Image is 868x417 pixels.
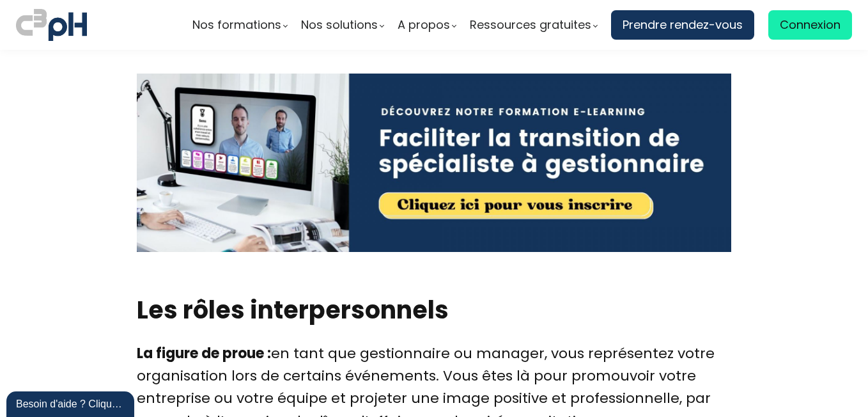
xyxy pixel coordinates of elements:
span: Nos formations [192,15,281,35]
h2: Les rôles interpersonnels [137,294,731,326]
img: infographie technique pomodoro [137,74,731,252]
span: Connexion [780,15,841,35]
span: Prendre rendez-vous [623,15,743,35]
span: Nos solutions [301,15,378,35]
iframe: chat widget [6,389,137,417]
a: Prendre rendez-vous [611,10,754,40]
span: Ressources gratuites [470,15,591,35]
a: Connexion [768,10,852,40]
span: A propos [398,15,450,35]
img: logo C3PH [16,6,87,43]
b: La figure de proue : [137,343,271,363]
